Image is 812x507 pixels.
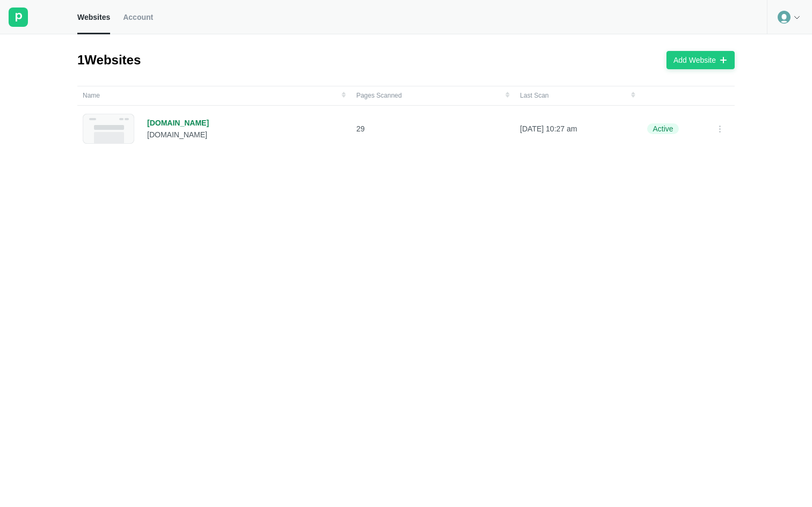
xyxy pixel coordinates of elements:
span: Websites [77,12,110,22]
div: [DOMAIN_NAME] [147,130,209,139]
button: Add Website [666,51,735,69]
td: Name [77,86,351,105]
p: 29 [356,124,509,134]
p: [DATE] 10:27 am [520,124,635,134]
div: Active [647,123,678,134]
td: Last Scan [514,86,640,105]
div: [DOMAIN_NAME] [147,118,209,128]
div: 1 Websites [77,52,141,69]
span: Account [123,12,153,22]
td: Pages Scanned [351,86,514,105]
div: Add Website [673,55,716,65]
